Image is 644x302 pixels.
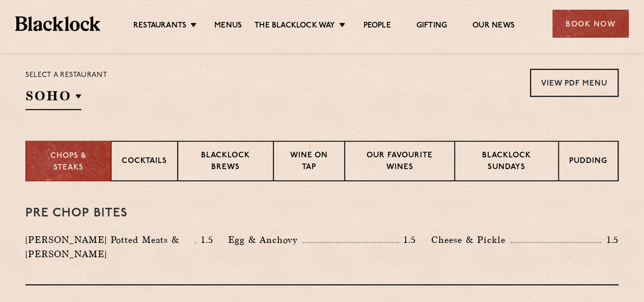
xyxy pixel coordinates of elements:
p: Select a restaurant [25,69,107,82]
a: People [363,21,390,32]
p: Cheese & Pickle [431,233,511,247]
p: Blacklock Sundays [465,150,548,174]
h3: Pre Chop Bites [25,207,619,220]
a: View PDF Menu [530,69,619,97]
p: Egg & Anchovy [228,233,302,247]
p: 1.5 [601,233,619,246]
h2: SOHO [25,87,81,110]
p: Chops & Steaks [37,151,100,174]
p: 1.5 [196,233,213,246]
p: Wine on Tap [284,150,334,174]
a: Gifting [416,21,447,32]
p: Pudding [569,156,607,169]
a: Our News [472,21,515,32]
a: Menus [214,21,242,32]
div: Book Now [552,10,629,38]
p: Our favourite wines [355,150,443,174]
p: Blacklock Brews [188,150,263,174]
a: The Blacklock Way [255,21,335,32]
p: Cocktails [122,156,167,169]
p: 1.5 [399,233,416,246]
img: BL_Textured_Logo-footer-cropped.svg [15,16,100,31]
p: [PERSON_NAME] Potted Meats & [PERSON_NAME] [25,233,195,261]
a: Restaurants [133,21,186,32]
